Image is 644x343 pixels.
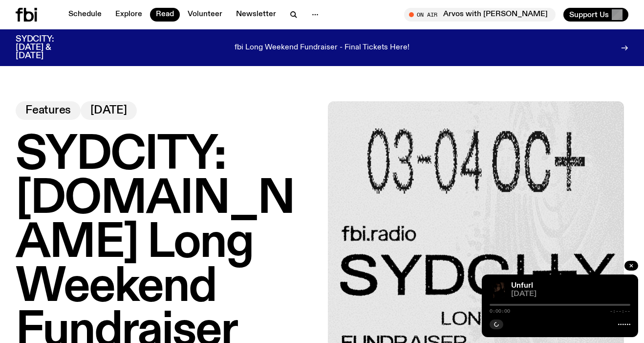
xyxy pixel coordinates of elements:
span: -:--:-- [610,309,630,314]
button: On AirArvos with [PERSON_NAME] [404,8,556,22]
a: Newsletter [230,8,282,22]
button: Support Us [563,8,628,22]
h3: SYDCITY: [DATE] & [DATE] [16,35,78,60]
span: Features [25,105,71,116]
span: [DATE] [511,291,630,298]
p: fbi Long Weekend Fundraiser - Final Tickets Here! [235,44,409,52]
a: Schedule [63,8,107,22]
span: Support Us [569,10,609,19]
a: Unfurl [511,282,533,290]
a: Volunteer [182,8,228,22]
a: Read [150,8,180,22]
span: [DATE] [90,105,127,116]
span: 0:00:00 [490,309,510,314]
a: Explore [109,8,148,22]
